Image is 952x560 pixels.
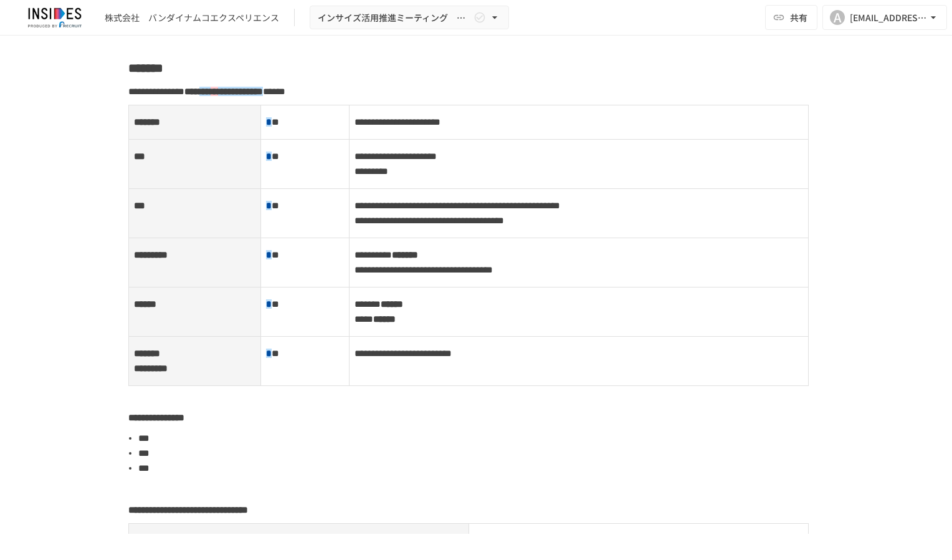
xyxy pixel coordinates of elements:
div: 株式会社 バンダイナムコエクスペリエンス [105,11,279,24]
button: A[EMAIL_ADDRESS][DOMAIN_NAME] [822,5,947,30]
div: [EMAIL_ADDRESS][DOMAIN_NAME] [850,10,927,26]
img: JmGSPSkPjKwBq77AtHmwC7bJguQHJlCRQfAXtnx4WuV [15,7,95,27]
div: A [830,10,845,25]
button: インサイズ活用推進ミーティング ～2回目～ [310,6,509,30]
span: 共有 [790,11,807,24]
button: 共有 [765,5,817,30]
span: インサイズ活用推進ミーティング ～2回目～ [318,10,471,26]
